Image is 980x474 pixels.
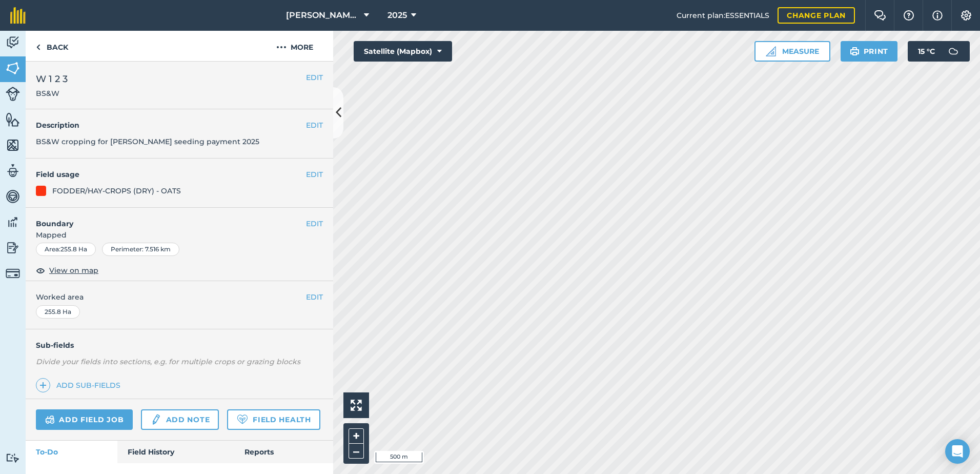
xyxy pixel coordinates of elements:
[26,229,333,241] span: Mapped
[36,88,68,98] span: BS&W
[36,264,98,276] button: View on map
[26,441,117,463] a: To-Do
[52,185,181,196] div: FODDER/HAY-CROPS (DRY) - OATS
[36,137,259,146] span: BS&W cropping for [PERSON_NAME] seeding payment 2025
[36,409,133,430] a: Add field job
[6,35,20,50] img: svg+xml;base64,PD94bWwgdmVyc2lvbj0iMS4wIiBlbmNvZGluZz0idXRmLTgiPz4KPCEtLSBHZW5lcmF0b3I6IEFkb2JlIE...
[6,87,20,101] img: svg+xml;base64,PD94bWwgdmVyc2lvbj0iMS4wIiBlbmNvZGluZz0idXRmLTgiPz4KPCEtLSBHZW5lcmF0b3I6IEFkb2JlIE...
[943,41,964,62] img: svg+xml;base64,PD94bWwgdmVyc2lvbj0iMS4wIiBlbmNvZGluZz0idXRmLTgiPz4KPCEtLSBHZW5lcmF0b3I6IEFkb2JlIE...
[841,41,898,62] button: Print
[918,41,935,62] span: 15 ° C
[6,112,20,127] img: svg+xml;base64,PHN2ZyB4bWxucz0iaHR0cDovL3d3dy53My5vcmcvMjAwMC9zdmciIHdpZHRoPSI1NiIgaGVpZ2h0PSI2MC...
[908,41,970,62] button: 15 °C
[36,72,68,86] span: W 1 2 3
[903,10,915,21] img: A question mark icon
[102,243,179,256] div: Perimeter : 7.516 km
[387,9,407,22] span: 2025
[6,240,20,255] img: svg+xml;base64,PD94bWwgdmVyc2lvbj0iMS4wIiBlbmNvZGluZz0idXRmLTgiPz4KPCEtLSBHZW5lcmF0b3I6IEFkb2JlIE...
[354,41,452,62] button: Satellite (Mapbox)
[932,9,943,22] img: svg+xml;base64,PHN2ZyB4bWxucz0iaHR0cDovL3d3dy53My5vcmcvMjAwMC9zdmciIHdpZHRoPSIxNyIgaGVpZ2h0PSIxNy...
[306,120,323,131] button: EDIT
[26,31,78,61] a: Back
[36,264,45,276] img: svg+xml;base64,PHN2ZyB4bWxucz0iaHR0cDovL3d3dy53My5vcmcvMjAwMC9zdmciIHdpZHRoPSIxOCIgaGVpZ2h0PSIyNC...
[6,214,20,230] img: svg+xml;base64,PD94bWwgdmVyc2lvbj0iMS4wIiBlbmNvZGluZz0idXRmLTgiPz4KPCEtLSBHZW5lcmF0b3I6IEFkb2JlIE...
[6,266,20,281] img: svg+xml;base64,PD94bWwgdmVyc2lvbj0iMS4wIiBlbmNvZGluZz0idXRmLTgiPz4KPCEtLSBHZW5lcmF0b3I6IEFkb2JlIE...
[6,453,20,463] img: svg+xml;base64,PD94bWwgdmVyc2lvbj0iMS4wIiBlbmNvZGluZz0idXRmLTgiPz4KPCEtLSBHZW5lcmF0b3I6IEFkb2JlIE...
[306,169,323,180] button: EDIT
[945,439,970,464] div: Open Intercom Messenger
[677,10,769,21] span: Current plan : ESSENTIALS
[349,444,364,459] button: –
[6,189,20,204] img: svg+xml;base64,PD94bWwgdmVyc2lvbj0iMS4wIiBlbmNvZGluZz0idXRmLTgiPz4KPCEtLSBHZW5lcmF0b3I6IEFkb2JlIE...
[49,265,98,276] span: View on map
[6,61,20,76] img: svg+xml;base64,PHN2ZyB4bWxucz0iaHR0cDovL3d3dy53My5vcmcvMjAwMC9zdmciIHdpZHRoPSI1NiIgaGVpZ2h0PSI2MC...
[778,7,855,24] a: Change plan
[36,378,125,392] a: Add sub-fields
[234,441,333,463] a: Reports
[36,243,96,256] div: Area : 255.8 Ha
[36,357,300,366] em: Divide your fields into sections, e.g. for multiple crops or grazing blocks
[276,41,287,53] img: svg+xml;base64,PHN2ZyB4bWxucz0iaHR0cDovL3d3dy53My5vcmcvMjAwMC9zdmciIHdpZHRoPSIyMCIgaGVpZ2h0PSIyNC...
[6,137,20,153] img: svg+xml;base64,PHN2ZyB4bWxucz0iaHR0cDovL3d3dy53My5vcmcvMjAwMC9zdmciIHdpZHRoPSI1NiIgaGVpZ2h0PSI2MC...
[26,340,333,351] h4: Sub-fields
[117,441,234,463] a: Field History
[10,7,26,24] img: fieldmargin Logo
[227,409,320,430] a: Field Health
[306,291,323,303] button: EDIT
[141,409,219,430] a: Add note
[874,10,886,21] img: Two speech bubbles overlapping with the left bubble in the forefront
[6,163,20,179] img: svg+xml;base64,PD94bWwgdmVyc2lvbj0iMS4wIiBlbmNvZGluZz0idXRmLTgiPz4KPCEtLSBHZW5lcmF0b3I6IEFkb2JlIE...
[850,45,860,57] img: svg+xml;base64,PHN2ZyB4bWxucz0iaHR0cDovL3d3dy53My5vcmcvMjAwMC9zdmciIHdpZHRoPSIxOSIgaGVpZ2h0PSIyNC...
[766,46,776,56] img: Ruler icon
[960,10,972,21] img: A cog icon
[36,291,323,303] span: Worked area
[45,413,55,426] img: svg+xml;base64,PD94bWwgdmVyc2lvbj0iMS4wIiBlbmNvZGluZz0idXRmLTgiPz4KPCEtLSBHZW5lcmF0b3I6IEFkb2JlIE...
[349,428,364,444] button: +
[150,413,161,426] img: svg+xml;base64,PD94bWwgdmVyc2lvbj0iMS4wIiBlbmNvZGluZz0idXRmLTgiPz4KPCEtLSBHZW5lcmF0b3I6IEFkb2JlIE...
[754,41,830,62] button: Measure
[306,72,323,83] button: EDIT
[26,208,306,229] h4: Boundary
[36,41,40,53] img: svg+xml;base64,PHN2ZyB4bWxucz0iaHR0cDovL3d3dy53My5vcmcvMjAwMC9zdmciIHdpZHRoPSI5IiBoZWlnaHQ9IjI0Ii...
[39,379,47,391] img: svg+xml;base64,PHN2ZyB4bWxucz0iaHR0cDovL3d3dy53My5vcmcvMjAwMC9zdmciIHdpZHRoPSIxNCIgaGVpZ2h0PSIyNC...
[286,9,360,22] span: [PERSON_NAME] ASAHI PADDOCKS
[256,31,333,61] button: More
[351,400,362,411] img: Four arrows, one pointing top left, one top right, one bottom right and the last bottom left
[36,169,306,180] h4: Field usage
[306,218,323,229] button: EDIT
[36,305,80,319] div: 255.8 Ha
[36,120,323,131] h4: Description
